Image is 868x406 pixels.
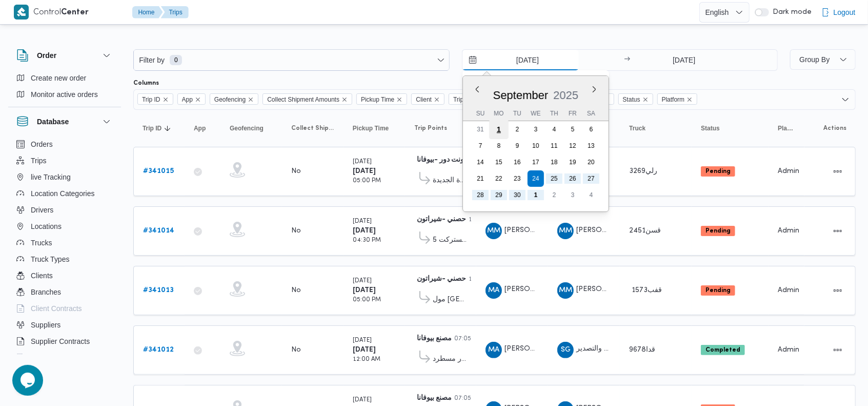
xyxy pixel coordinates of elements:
div: day-27 [583,170,599,187]
button: Client Contracts [12,300,117,317]
small: 04:30 PM [353,238,381,243]
button: Platform [774,120,799,137]
small: [DATE] [353,338,372,343]
span: Truck Types [31,253,69,265]
div: Shrkah Ghrib Jrob Llastirad Waltsadir [557,342,574,358]
span: App [177,93,206,105]
span: Collect Shipment Amounts [291,124,334,132]
span: September [493,89,548,102]
small: [DATE] [353,397,372,403]
a: #341013 [143,284,174,297]
button: Remove Client from selection in this group [434,96,440,103]
span: Status [623,94,640,105]
span: مول [GEOGRAPHIC_DATA] [433,294,467,306]
div: day-3 [564,187,581,203]
div: Database [8,136,121,358]
div: Tu [509,106,526,121]
button: Geofencing [226,120,277,137]
span: Pending [701,285,735,296]
div: day-20 [583,154,599,170]
div: day-19 [564,154,581,170]
button: Actions [830,163,846,180]
div: day-6 [583,121,599,138]
button: Create new order [12,70,117,86]
div: day-22 [491,170,507,187]
b: Pending [705,168,731,175]
button: Actions [830,282,846,299]
div: day-16 [509,154,526,170]
div: day-25 [546,170,562,187]
span: Pickup Time [353,124,389,132]
div: Sa [583,106,599,121]
span: Client [416,94,432,105]
div: Fr [564,106,581,121]
button: Truck Types [12,251,117,267]
div: No [291,286,301,295]
div: day-31 [472,121,489,138]
span: قسم أول القاهرة الجديدة [433,175,467,187]
div: day-30 [509,187,526,203]
span: Devices [31,352,56,364]
button: Monitor active orders [12,86,117,103]
div: Muhammad Ammad Rmdhan Alsaid Muhammad [486,282,502,299]
button: Clients [12,267,117,284]
span: Pickup Time [356,93,407,105]
button: Remove App from selection in this group [195,96,201,103]
small: 07:05 PM [454,396,482,401]
span: 2025 [553,89,578,102]
a: #341012 [143,344,174,356]
button: Filter by0 available filters [134,50,449,70]
span: ال[PERSON_NAME] [576,167,642,174]
small: 05:00 PM [353,297,381,303]
button: Suppliers [12,317,117,333]
button: Trips [12,152,117,169]
button: Actions [830,223,846,239]
div: day-15 [491,154,507,170]
button: Trip IDSorted in descending order [138,120,179,137]
span: App [182,94,193,105]
div: → [624,56,630,64]
span: Actions [823,124,846,132]
span: Collect Shipment Amounts [263,93,352,105]
b: Pending [705,287,731,294]
span: Completed [701,345,745,355]
span: App [194,124,206,132]
iframe: chat widget [10,365,43,396]
span: MA [488,282,499,299]
small: 12:06 PM [469,217,496,223]
button: Remove Pickup Time from selection in this group [396,96,402,103]
span: 1573قفب [632,287,662,294]
a: #341014 [143,225,174,237]
span: Status [701,124,720,132]
div: Mahmood Muhammad Ahmad Mahmood Khshan [557,282,574,299]
button: live Tracking [12,169,117,185]
div: day-29 [491,187,507,203]
b: # 341015 [143,168,174,175]
div: Muhammad Manib Muhammad Abadalamuqusod [486,223,502,239]
span: Branches [31,286,61,298]
span: Dark mode [769,8,812,16]
h3: Order [37,49,56,62]
span: Location Categories [31,187,95,200]
span: Geofencing [214,94,246,105]
div: day-3 [528,121,544,138]
span: Pickup Time [361,94,394,105]
button: Truck [625,120,687,137]
div: Mo [491,106,507,121]
button: Locations [12,218,117,235]
span: Pending [701,166,735,177]
button: Order [16,49,113,62]
button: Orders [12,136,117,152]
button: Database [16,115,113,128]
button: App [190,120,215,137]
button: Remove Collect Shipment Amounts from selection in this group [341,96,348,103]
b: # 341013 [143,287,174,294]
span: شركة غريب جروب للاستيراد والتصدير [576,346,690,353]
input: Press the down key to enter a popover containing a calendar. Press the escape key to close the po... [462,50,579,70]
b: حصني -شيراتون [417,276,466,282]
span: Platform [662,94,685,105]
button: Pickup Time [349,120,400,137]
span: Admin [778,346,799,353]
div: No [291,167,301,176]
button: Location Categories [12,185,117,202]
